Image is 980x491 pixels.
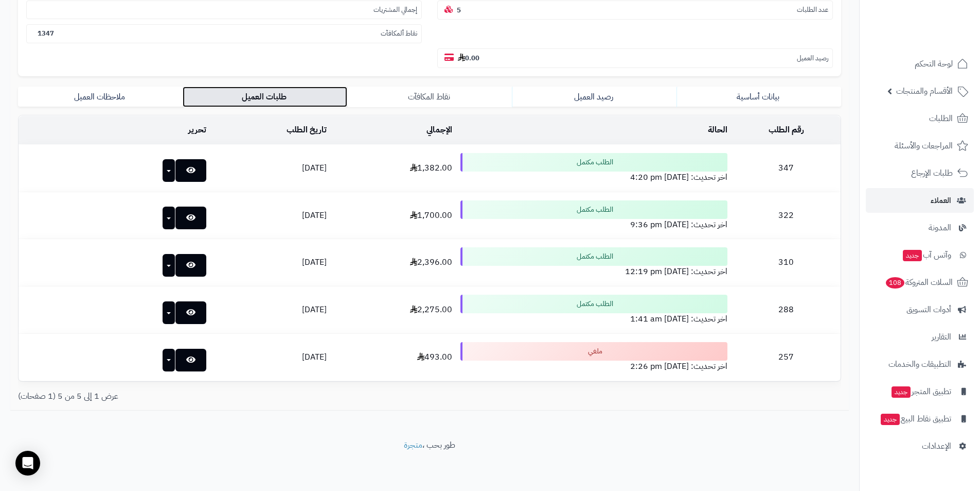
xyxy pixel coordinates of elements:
[866,133,974,158] a: المراجعات والأسئلة
[512,87,676,107] a: رصيد العميل
[896,84,953,98] span: الأقسام والمنتجات
[888,357,951,371] span: التطبيقات والخدمات
[932,330,951,344] span: التقارير
[732,286,841,333] td: 288
[732,334,841,381] td: 257
[404,439,422,451] a: متجرة
[732,145,841,192] td: 347
[866,215,974,240] a: المدونة
[906,302,951,317] span: أدوات التسويق
[866,325,974,349] a: التقارير
[210,192,331,239] td: [DATE]
[460,153,727,172] div: الطلب مكتمل
[866,352,974,377] a: التطبيقات والخدمات
[347,87,512,107] a: نقاط المكافآت
[892,386,911,398] span: جديد
[210,145,331,192] td: [DATE]
[373,5,417,15] small: إجمالي المشتريات
[331,334,456,381] td: 493.00
[885,275,953,290] span: السلات المتروكة
[890,384,951,399] span: تطبيق المتجر
[732,192,841,239] td: 322
[381,29,417,39] small: نقاط ألمكافآت
[797,54,828,63] small: رصيد العميل
[456,239,732,286] td: اخر تحديث: [DATE] 12:19 pm
[866,161,974,185] a: طلبات الإرجاع
[460,342,727,361] div: ملغي
[922,439,951,453] span: الإعدادات
[331,286,456,333] td: 2,275.00
[895,139,953,153] span: المراجعات والأسئلة
[915,57,953,71] span: لوحة التحكم
[866,297,974,322] a: أدوات التسويق
[10,391,430,402] div: عرض 1 إلى 5 من 5 (1 صفحات)
[902,248,951,262] span: وآتس آب
[457,5,461,15] b: 5
[929,221,951,235] span: المدونة
[38,28,54,38] b: 1347
[866,52,974,76] a: لوحة التحكم
[886,277,904,289] span: 108
[331,192,456,239] td: 1,700.00
[880,412,951,426] span: تطبيق نقاط البيع
[331,239,456,286] td: 2,396.00
[676,87,841,107] a: بيانات أساسية
[931,193,951,208] span: العملاء
[881,414,900,425] span: جديد
[866,106,974,131] a: الطلبات
[732,116,841,144] td: رقم الطلب
[183,87,347,107] a: طلبات العميل
[456,116,732,144] td: الحالة
[866,270,974,295] a: السلات المتروكة108
[866,407,974,431] a: تطبيق نقاط البيعجديد
[460,295,727,313] div: الطلب مكتمل
[15,451,40,476] div: Open Intercom Messenger
[866,243,974,267] a: وآتس آبجديد
[456,334,732,381] td: اخر تحديث: [DATE] 2:26 pm
[210,286,331,333] td: [DATE]
[929,111,953,126] span: الطلبات
[456,145,732,192] td: اخر تحديث: [DATE] 4:20 pm
[866,434,974,459] a: الإعدادات
[866,188,974,213] a: العملاء
[911,166,953,180] span: طلبات الإرجاع
[458,53,479,63] b: 0.00
[797,5,828,15] small: عدد الطلبات
[732,239,841,286] td: 310
[331,116,456,144] td: الإجمالي
[210,334,331,381] td: [DATE]
[460,200,727,219] div: الطلب مكتمل
[18,87,183,107] a: ملاحظات العميل
[210,239,331,286] td: [DATE]
[903,250,922,261] span: جديد
[866,379,974,404] a: تطبيق المتجرجديد
[456,286,732,333] td: اخر تحديث: [DATE] 1:41 am
[460,247,727,266] div: الطلب مكتمل
[331,145,456,192] td: 1,382.00
[456,192,732,239] td: اخر تحديث: [DATE] 9:36 pm
[210,116,331,144] td: تاريخ الطلب
[19,116,210,144] td: تحرير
